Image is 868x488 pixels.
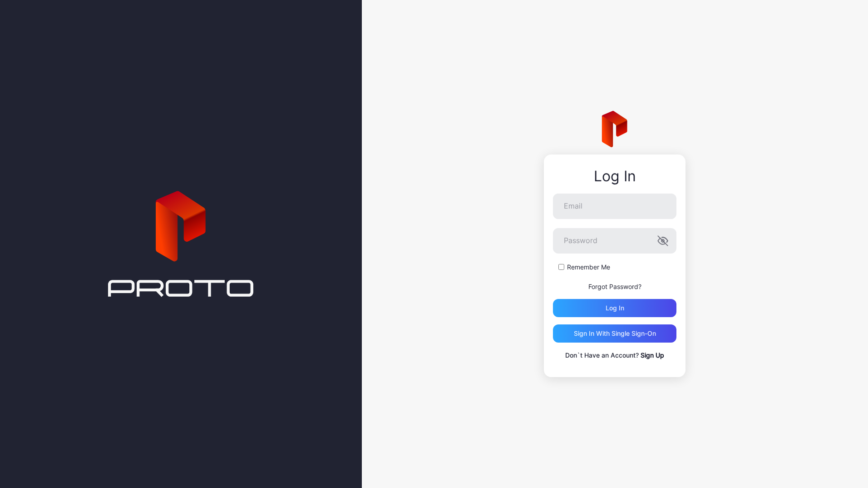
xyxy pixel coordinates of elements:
[553,350,676,361] p: Don`t Have an Account?
[553,168,676,184] div: Log In
[606,304,624,312] div: Log in
[657,235,668,246] button: Password
[567,263,610,272] label: Remember Me
[588,283,641,290] a: Forgot Password?
[641,351,664,359] a: Sign Up
[553,324,676,343] button: Sign in With Single Sign-On
[574,330,656,337] div: Sign in With Single Sign-On
[553,228,676,254] input: Password
[553,299,676,317] button: Log in
[553,194,676,219] input: Email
